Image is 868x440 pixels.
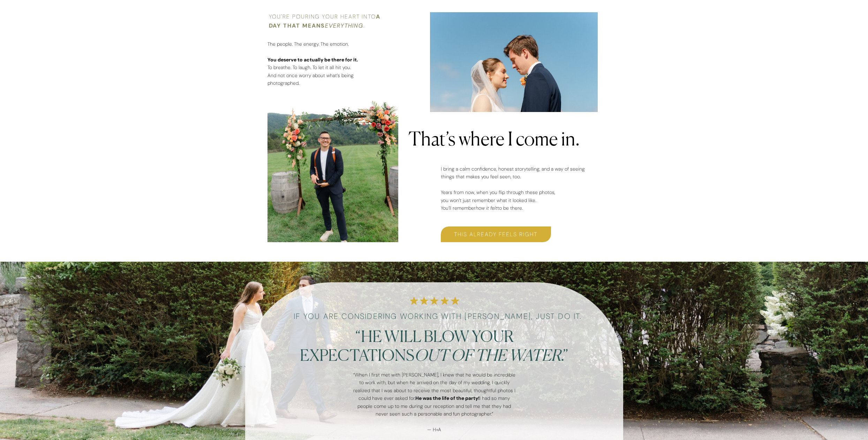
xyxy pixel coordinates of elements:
[269,12,382,40] p: You're pouring your heart into .
[415,395,480,401] b: He was the life of the party!
[256,312,620,325] h3: If you are considering working with [PERSON_NAME], just do it.
[476,205,497,211] i: how it felt
[408,127,587,140] p: That’s where I come in.
[269,13,381,29] b: a day that means
[441,165,587,222] p: I bring a calm confidence, honest storytelling, and a way of seeing things that makes you feel se...
[441,230,551,238] a: This Already Feels Right
[267,57,358,63] b: You deserve to actually be there for it.
[414,345,561,365] i: out of the water
[325,22,363,29] i: everything
[353,371,516,438] p: “When I first met with [PERSON_NAME], I knew that he would be incredible to work with, but when h...
[282,327,586,379] h3: “he will blow your expectations .”
[267,40,379,94] p: The people. The energy. The emotion. To breathe. To laugh. To let it all hit you. And not once wo...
